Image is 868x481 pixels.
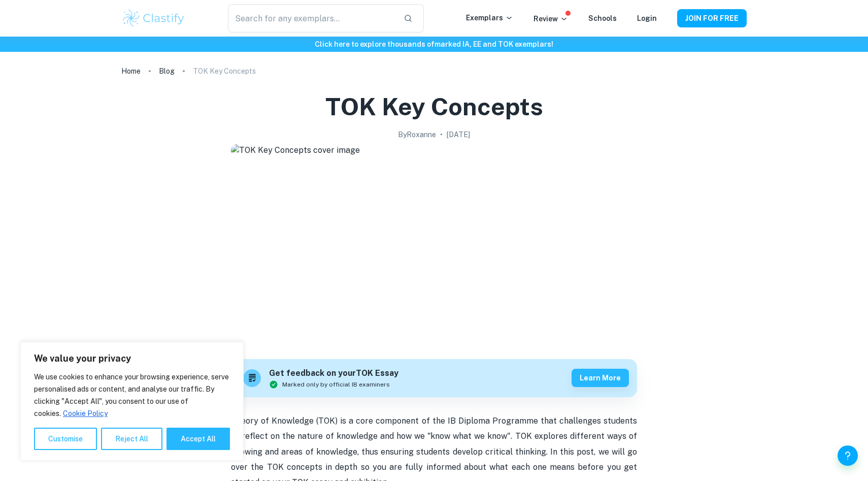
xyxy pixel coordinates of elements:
[447,129,470,140] h2: [DATE]
[466,12,513,23] p: Exemplars
[228,4,395,33] input: Search for any exemplars...
[572,369,629,387] button: Learn more
[34,371,230,420] p: We use cookies to enhance your browsing experience, serve personalised ads or content, and analys...
[193,66,256,77] p: TOK Key Concepts
[838,445,858,466] button: Help and Feedback
[34,428,97,450] button: Customise
[398,129,436,140] h2: By Roxanne
[231,144,637,347] img: TOK Key Concepts cover image
[121,64,141,78] a: Home
[34,352,230,365] p: We value your privacy
[282,380,390,389] span: Marked only by official IB examiners
[269,367,398,380] h6: Get feedback on your TOK Essay
[231,359,637,397] a: Get feedback on yourTOK EssayMarked only by official IB examinersLearn more
[325,90,543,123] h1: TOK Key Concepts
[20,342,244,461] div: We value your privacy
[440,129,443,140] p: •
[533,13,568,24] p: Review
[121,8,186,28] img: Clastify logo
[101,428,162,450] button: Reject All
[166,428,230,450] button: Accept All
[637,14,657,22] a: Login
[677,9,747,27] button: JOIN FOR FREE
[62,409,108,418] a: Cookie Policy
[588,14,617,22] a: Schools
[2,39,866,50] h6: Click here to explore thousands of marked IA, EE and TOK exemplars !
[159,64,175,78] a: Blog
